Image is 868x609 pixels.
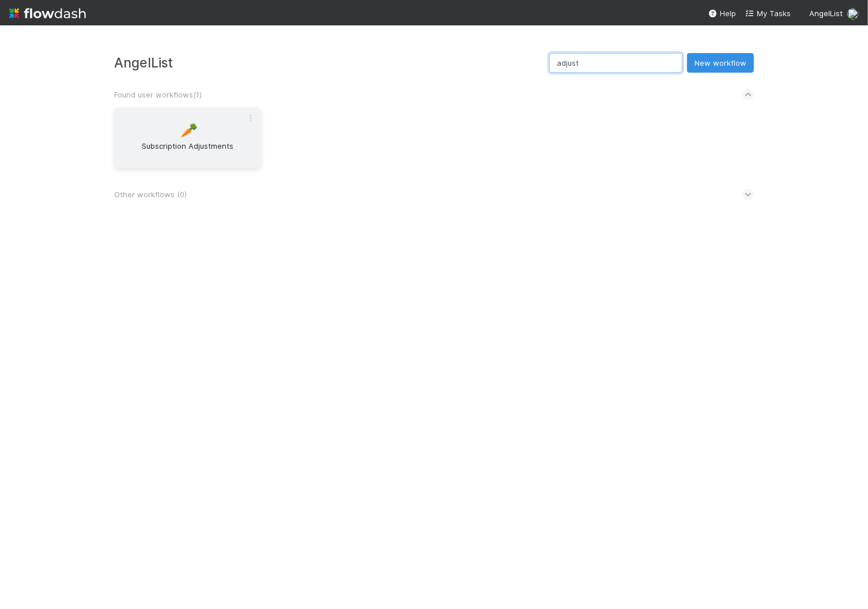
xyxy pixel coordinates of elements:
[114,55,549,70] h3: AngelList
[119,140,256,163] span: Subscription Adjustments
[745,9,791,18] span: My Tasks
[114,90,202,99] span: Found user workflows ( 1 )
[9,3,86,23] img: logo-inverted-e16ddd16eac7371096b0.svg
[847,8,859,20] img: avatar_eed832e9-978b-43e4-b51e-96e46fa5184b.png
[745,7,791,19] a: My Tasks
[114,107,261,168] a: 🥕Subscription Adjustments
[181,123,198,138] span: 🥕
[549,53,682,73] input: Search...
[708,7,736,19] div: Help
[687,53,754,73] button: New workflow
[114,190,187,199] span: Other workflows ( 0 )
[809,9,843,18] span: AngelList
